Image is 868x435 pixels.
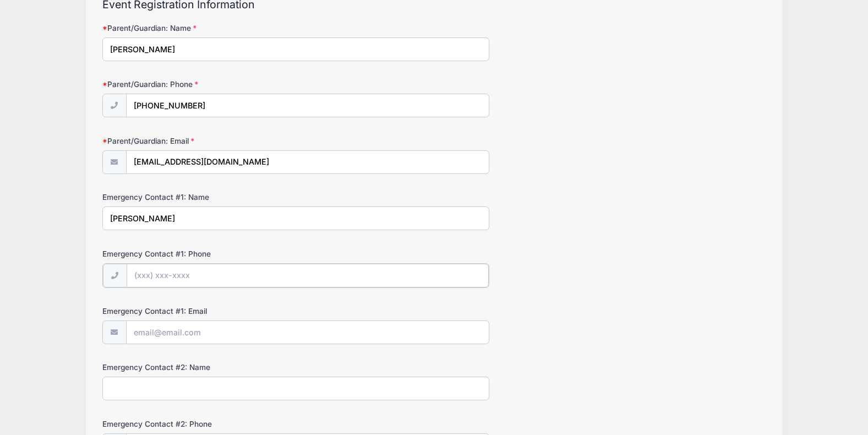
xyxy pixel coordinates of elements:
label: Parent/Guardian: Email [102,135,324,146]
label: Parent/Guardian: Phone [102,79,324,90]
label: Emergency Contact #1: Phone [102,248,324,259]
input: email@email.com [126,320,489,344]
input: email@email.com [126,150,489,174]
label: Emergency Contact #1: Email [102,306,324,317]
label: Emergency Contact #2: Phone [102,418,324,429]
label: Emergency Contact #2: Name [102,362,324,373]
input: (xxx) xxx-xxxx [127,264,489,287]
label: Parent/Guardian: Name [102,23,324,34]
label: Emergency Contact #1: Name [102,192,324,203]
input: (xxx) xxx-xxxx [126,94,489,117]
